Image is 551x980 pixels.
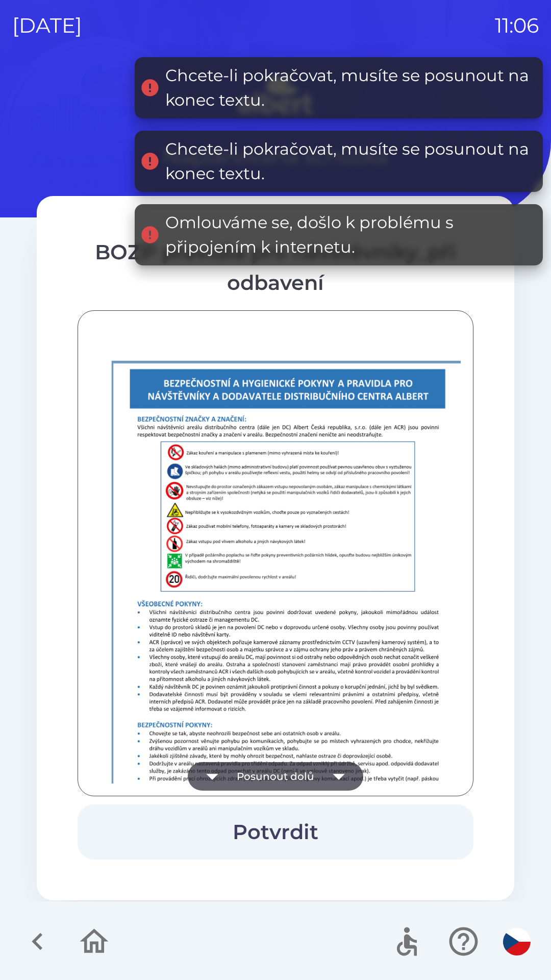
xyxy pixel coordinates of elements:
img: cs flag [503,928,531,955]
div: Omlouváme se, došlo k problému s připojením k internetu. [165,210,533,259]
p: [DATE] [12,10,82,41]
button: Posunout dolů [188,762,363,791]
img: L1gpa5zfQioBGF9uKmzFAIKAYWAQkAhoBBQCCgEFAIbEgGVIGzI26ouSiGgEFAIKAQUAgoBhYBCQCGwPgRUgrA+3NRZCgGFgE... [90,344,486,903]
div: Chcete-li pokračovat, musíte se posunout na konec textu. [165,63,533,112]
p: 11:06 [495,10,539,41]
button: Potvrdit [78,804,473,860]
div: Chcete-li pokračovat, musíte se posunout na konec textu. [165,137,533,186]
div: BOZP pravidla pro návštěvníky_při odbavení [78,237,473,298]
img: Logo [37,71,514,120]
